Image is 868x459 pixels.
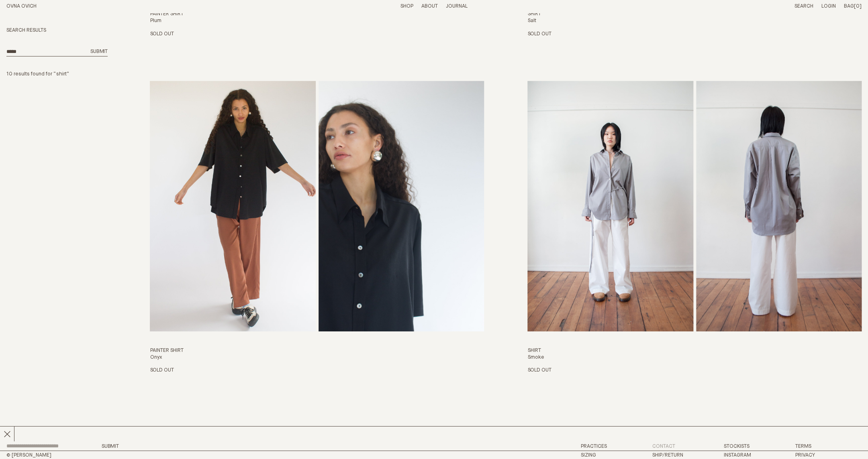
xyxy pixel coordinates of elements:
[90,49,108,55] button: Search
[821,4,836,9] a: Login
[723,444,749,449] a: Stockists
[446,4,468,9] a: Journal
[421,3,438,10] summary: About
[844,4,854,9] span: Bag
[150,347,484,354] h3: Painter Shirt
[581,444,607,449] a: Practices
[102,444,119,449] button: Submit
[527,18,862,24] h4: Salt
[581,453,596,458] a: Sizing
[527,81,862,374] a: Shirt
[150,367,174,374] p: Sold Out
[527,347,862,354] h3: Shirt
[6,4,37,9] a: Home
[723,453,751,458] a: Instagram
[150,11,484,18] h3: Painter Shirt
[854,4,862,9] span: [0]
[527,11,862,18] h3: Shirt
[6,27,108,34] h2: Search Results
[150,81,315,331] img: Painter Shirt
[527,31,551,38] p: Sold Out
[652,444,675,449] a: Contact
[527,367,551,374] p: Sold Out
[150,354,484,361] h4: Onyx
[6,453,215,458] h2: © [PERSON_NAME]
[527,354,862,361] h4: Smoke
[150,18,484,24] h4: Plum
[527,81,693,331] img: Shirt
[400,4,413,9] a: Shop
[652,453,683,458] a: Ship/Return
[795,453,815,458] a: Privacy
[6,71,108,78] p: 10 results found for “shirt”
[794,4,813,9] a: Search
[795,444,811,449] a: Terms
[150,81,484,374] a: Painter Shirt
[150,31,174,38] p: Sold Out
